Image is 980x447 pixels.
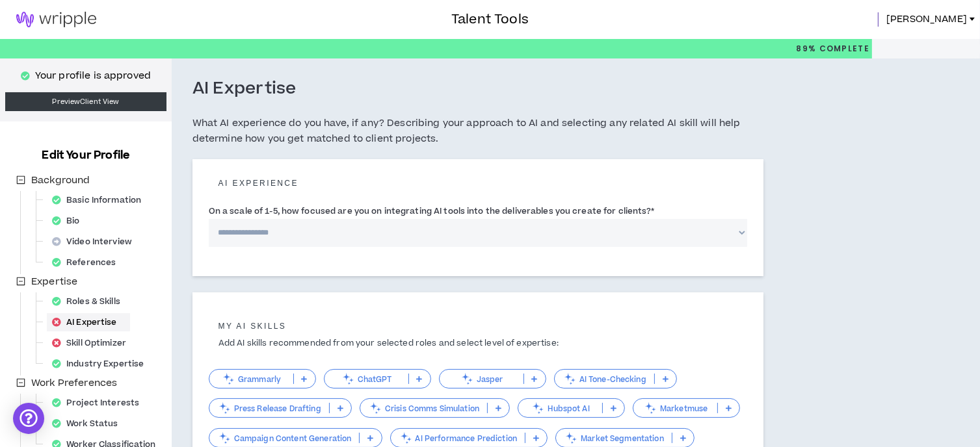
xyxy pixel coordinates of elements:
[886,12,967,27] span: [PERSON_NAME]
[47,253,129,272] div: References
[31,275,77,288] span: Expertise
[192,116,763,147] h5: What AI experience do you have, if any? Describing your approach to AI and selecting any related ...
[633,403,717,413] p: Marketmuse
[440,374,523,384] p: Jasper
[209,403,329,413] p: Press Release Drafting
[555,374,654,384] p: AI Tone-Checking
[47,191,154,209] div: Basic Information
[209,322,747,331] h5: My AI skills
[35,69,151,83] p: Your profile is approved
[209,337,747,350] p: Add AI skills recommended from your selected roles and select level of expertise:
[209,201,655,222] label: On a scale of 1-5, how focused are you on integrating AI tools into the deliverables you create f...
[31,376,117,390] span: Work Preferences
[16,378,25,387] span: minus-square
[47,212,93,230] div: Bio
[31,173,90,187] span: Background
[556,433,672,443] p: Market Segmentation
[5,92,166,111] a: PreviewClient View
[518,403,602,413] p: Hubspot AI
[47,313,130,331] div: AI Expertise
[324,374,408,384] p: ChatGPT
[192,78,297,100] h3: AI Expertise
[47,334,139,352] div: Skill Optimizer
[29,376,120,391] span: Work Preferences
[16,277,25,286] span: minus-square
[47,355,157,373] div: Industry Expertise
[36,147,135,163] h3: Edit Your Profile
[47,394,152,412] div: Project Interests
[451,10,529,29] h3: Talent Tools
[391,433,525,443] p: AI Performance Prediction
[16,175,25,185] span: minus-square
[47,415,131,433] div: Work Status
[816,43,869,55] span: Complete
[47,292,133,311] div: Roles & Skills
[13,403,44,434] div: Open Intercom Messenger
[29,274,80,290] span: Expertise
[47,233,145,251] div: Video Interview
[209,433,360,443] p: Campaign Content Generation
[209,179,747,188] h5: AI experience
[360,403,487,413] p: Crisis Comms Simulation
[209,374,293,384] p: Grammarly
[29,173,92,188] span: Background
[796,39,869,58] p: 89%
